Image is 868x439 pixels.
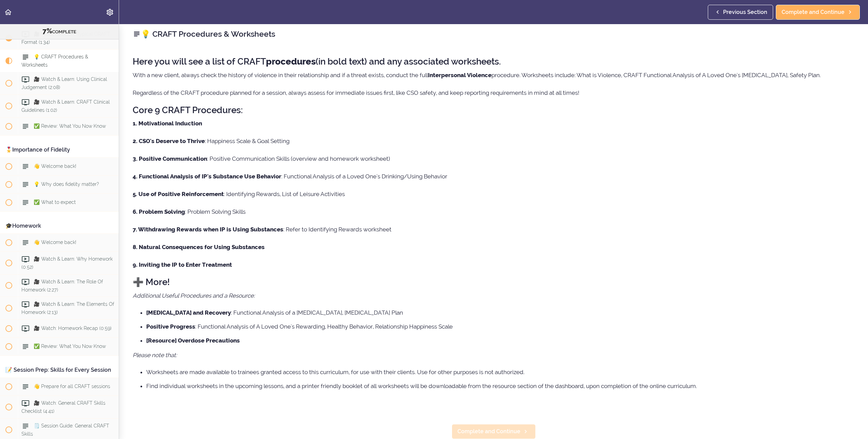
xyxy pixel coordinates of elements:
[106,8,114,16] svg: Settings Menu
[133,189,854,199] p: : Identifying Rewards, List of Leisure Activities
[266,56,316,67] strong: procedures
[723,8,767,16] span: Previous Section
[133,70,854,80] p: With a new client, always check the history of violence in their relationship and if a threat exi...
[21,99,110,112] span: 🎥 Watch & Learn: CRAFT Clinical Guidelines (1:02)
[133,352,177,358] em: Please note that:
[133,208,185,215] strong: 6. Problem Solving
[133,224,854,234] p: : Refer to Identifying Rewards worksheet
[133,155,207,162] strong: 3. Positive Communication
[34,240,76,245] span: 👋 Welcome back!
[457,427,520,436] span: Complete and Continue
[34,326,112,331] span: 🎥 Watch: Homework Recap (0:59)
[133,28,854,40] h2: 💡 CRAFT Procedures & Worksheets
[133,136,854,146] p: : Happiness Scale & Goal Setting
[146,323,195,330] strong: Positive Progress
[776,5,860,20] a: Complete and Continue
[133,244,265,250] strong: 8. Natural Consequences for Using Substances
[146,337,240,344] strong: [Resource] Overdose Precautions
[34,163,76,169] span: 👋 Welcome back!
[133,57,854,67] h2: Here you will see a list of CRAFT (in bold text) and any associated worksheets.
[21,256,113,269] span: 🎥 Watch & Learn: Why Homework (0:52)
[146,322,854,331] li: : Functional Analysis of A Loved One's Rewarding, Healthy Behavior, Relationship Happiness Scale
[428,72,491,78] strong: Interpersonal Violence
[133,88,854,98] p: Regardless of the CRAFT procedure planned for a session, always assess for immediate issues first...
[133,261,232,268] strong: 9. Inviting the IP to Enter Treatment
[146,368,854,376] li: Worksheets are made available to trainees granted access to this curriculum, for use with their c...
[146,308,854,317] li: : Functional Analysis of a [MEDICAL_DATA], [MEDICAL_DATA] Plan
[133,292,255,299] em: Additional Useful Procedures and a Resource:
[133,207,854,217] p: : Problem Solving Skills
[21,54,88,67] span: 💡 CRAFT Procedures & Worksheets
[21,302,114,315] span: 🎥 Watch & Learn: The Elements Of Homework (2:13)
[34,199,76,205] span: ✅ What to expect
[708,5,773,20] a: Previous Section
[133,105,854,115] h2: Core 9 CRAFT Procedures:
[146,309,231,316] strong: [MEDICAL_DATA] and Recovery
[4,8,12,16] svg: Back to course curriculum
[21,401,105,414] span: 🎥 Watch: General CRAFT Skills Checklist (4:41)
[133,173,281,180] strong: 4. Functional Analysis of IP's Substance Use Behavior
[34,123,106,129] span: ✅ Review: What You Now Know
[34,384,110,389] span: 👋 Prepare for all CRAFT sessions
[133,138,205,144] strong: 2. CSO's Deserve to Thrive
[146,382,854,390] li: Find individual worksheets in the upcoming lessons, and a printer friendly booklet of all workshe...
[452,424,536,439] a: Complete and Continue
[34,344,106,349] span: ✅ Review: What You Now Know
[34,181,99,187] span: 💡 Why does fidelity matter?
[133,154,854,164] p: : Positive Communication Skills (overview and homework worksheet)
[133,226,283,233] strong: 7. Withdrawing Rewards when IP is Using Substances
[133,191,224,197] strong: 5. Use of Positive Reinforcement
[133,120,202,127] strong: 1. Motivational Induction
[21,423,109,437] span: 🗒️ Session Guide: General CRAFT Skills
[21,279,103,292] span: 🎥 Watch & Learn: The Role Of Homework (2:27)
[43,27,52,35] span: 7%
[133,171,854,181] p: : Functional Analysis of a Loved One's Drinking/Using Behavior
[782,8,845,16] span: Complete and Continue
[21,76,107,90] span: 🎥 Watch & Learn: Using Clinical Judgement (2:08)
[133,277,854,287] h2: ➕ More!
[9,27,110,36] div: COMPLETE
